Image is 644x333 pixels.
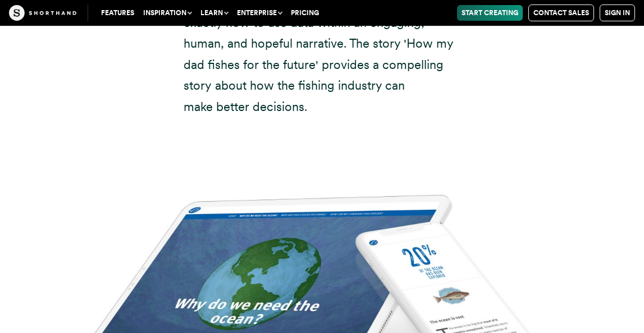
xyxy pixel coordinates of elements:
[457,5,523,21] a: Start Creating
[286,5,323,21] a: Pricing
[600,4,635,21] a: Sign in
[9,5,76,21] img: The Craft
[139,5,196,21] button: Inspiration
[196,5,232,21] button: Learn
[232,5,286,21] button: Enterprise
[528,4,594,21] a: Contact Sales
[97,5,139,21] a: Features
